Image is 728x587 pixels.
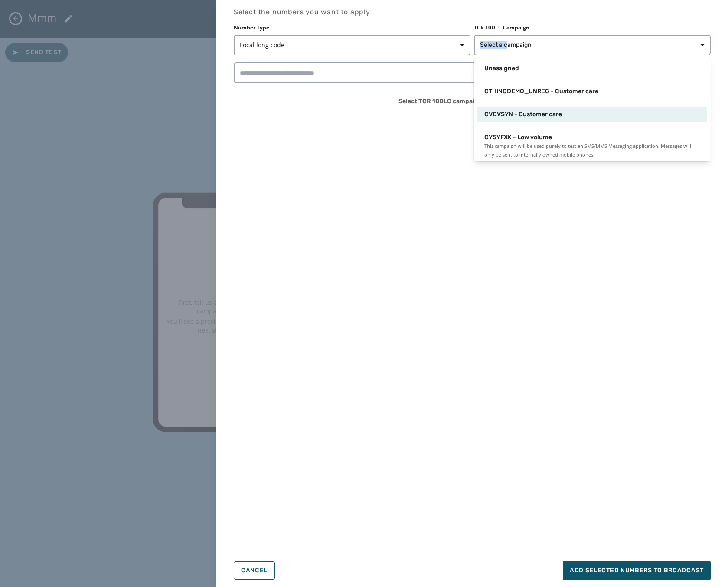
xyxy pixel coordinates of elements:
div: Select a campaign [474,57,711,161]
span: CTHINQDEMO_UNREG - Customer care [484,87,598,96]
span: Unassigned [484,64,519,73]
span: This campaign will be used purely to test an SMS/MMS Messaging application. Messages will only be... [484,142,700,159]
span: CVDVSYN - Customer care [484,110,562,119]
button: Select a campaign [474,35,711,55]
span: CY5YFXK - Low volume [484,133,552,142]
span: Select a campaign [480,41,531,49]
